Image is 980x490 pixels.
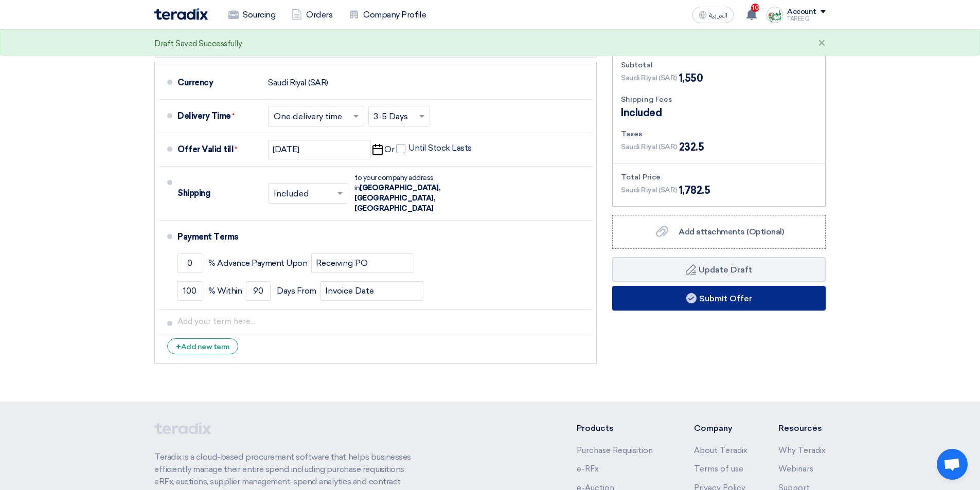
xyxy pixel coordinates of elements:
span: 1,782.5 [679,183,710,198]
div: to your company address in [354,173,468,214]
span: Included [621,105,662,120]
button: Update Draft [612,257,826,282]
div: Draft Saved Successfully [154,38,242,50]
span: Or [384,144,394,155]
div: Account [787,8,816,16]
span: % Within [208,286,242,296]
input: payment-term-2 [320,281,423,301]
a: About Teradix [694,446,747,455]
div: × [818,38,826,50]
span: + [176,342,181,352]
div: Shipping Fees [621,94,817,105]
input: payment-term-1 [177,253,202,273]
div: Saudi Riyal (SAR) [268,73,328,93]
a: Why Teradix [778,446,826,455]
a: Company Profile [341,4,434,26]
span: 10 [751,4,759,12]
a: e-RFx [577,464,599,474]
input: payment-term-2 [311,253,414,273]
div: Add new term [167,338,238,354]
span: Saudi Riyal (SAR) [621,72,677,83]
li: Products [577,422,664,434]
img: Teradix logo [154,8,208,20]
a: Orders [283,4,341,26]
a: Webinars [778,464,813,474]
li: Resources [778,422,826,434]
label: Until Stock Lasts [396,143,472,153]
div: Currency [177,70,260,95]
a: Sourcing [220,4,283,26]
img: Screenshot___1727703618088.png [767,7,783,23]
a: Purchase Requisition [577,446,653,455]
input: payment-term-2 [246,281,271,301]
div: Open chat [937,449,968,480]
div: Taxes [621,129,817,139]
div: Shipping [177,181,260,206]
div: Offer Valid till [177,137,260,162]
input: yyyy-mm-dd [268,140,371,159]
li: Company [694,422,747,434]
div: Payment Terms [177,225,580,249]
a: Terms of use [694,464,743,474]
span: Days From [277,286,316,296]
input: Add your term here... [177,312,588,331]
span: 232.5 [679,139,704,155]
span: Saudi Riyal (SAR) [621,141,677,152]
span: Saudi Riyal (SAR) [621,185,677,195]
div: Delivery Time [177,104,260,129]
span: 1,550 [679,70,703,86]
span: العربية [709,12,727,19]
span: % Advance Payment Upon [208,258,307,268]
div: TAREEQ [787,16,826,22]
div: Total Price [621,172,817,183]
input: payment-term-2 [177,281,202,301]
button: Submit Offer [612,286,826,311]
span: [GEOGRAPHIC_DATA], [GEOGRAPHIC_DATA], [GEOGRAPHIC_DATA] [354,184,440,213]
span: Add attachments (Optional) [679,227,784,237]
div: Subtotal [621,60,817,70]
button: العربية [692,7,734,23]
